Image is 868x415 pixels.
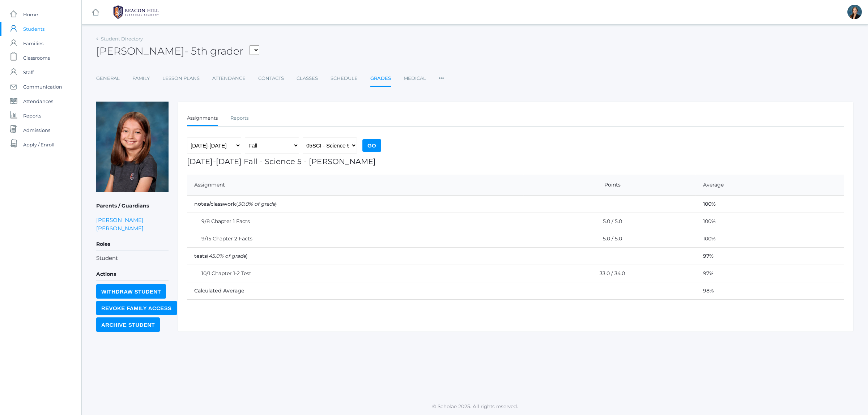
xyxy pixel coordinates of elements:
[696,196,844,213] td: 100%
[370,71,391,87] a: Grades
[238,201,275,207] em: 30.0% of grade
[184,45,243,57] span: - 5th grader
[96,284,166,299] input: Withdraw Student
[524,175,696,196] th: Points
[194,253,207,259] span: tests
[524,213,696,230] td: 5.0 / 5.0
[847,5,862,19] div: Allison Smith
[96,46,259,57] h2: [PERSON_NAME]
[696,248,844,265] td: 97%
[96,224,144,232] a: [PERSON_NAME]
[23,36,43,51] span: Families
[187,175,524,196] th: Assignment
[23,108,41,123] span: Reports
[23,137,55,152] span: Apply / Enroll
[209,253,246,259] em: 45.0% of grade
[23,80,62,94] span: Communication
[187,213,524,230] td: 9/8 Chapter 1 Facts
[696,230,844,248] td: 100%
[82,403,868,410] p: © Scholae 2025. All rights reserved.
[187,230,524,248] td: 9/15 Chapter 2 Facts
[696,213,844,230] td: 100%
[96,200,169,212] h5: Parents / Guardians
[187,111,218,127] a: Assignments
[696,265,844,282] td: 97%
[96,317,160,332] input: Archive Student
[187,196,696,213] td: ( )
[404,71,426,86] a: Medical
[194,201,236,207] span: notes/classwork
[23,123,50,137] span: Admissions
[331,71,358,86] a: Schedule
[96,71,120,86] a: General
[96,238,169,251] h5: Roles
[230,111,248,125] a: Reports
[187,265,524,282] td: 10/1 Chapter 1-2 Test
[23,94,53,108] span: Attendances
[23,65,34,80] span: Staff
[297,71,318,86] a: Classes
[96,268,169,281] h5: Actions
[96,301,177,315] input: Revoke Family Access
[132,71,150,86] a: Family
[23,22,44,36] span: Students
[524,230,696,248] td: 5.0 / 5.0
[187,157,844,166] h1: [DATE]-[DATE] Fall - Science 5 - [PERSON_NAME]
[524,265,696,282] td: 33.0 / 34.0
[96,216,144,224] a: [PERSON_NAME]
[96,102,169,192] img: Ayla Smith
[187,248,696,265] td: ( )
[696,175,844,196] th: Average
[101,36,143,42] a: Student Directory
[23,7,38,22] span: Home
[23,51,50,65] span: Classrooms
[212,71,246,86] a: Attendance
[696,282,844,300] td: 98%
[109,3,163,21] img: 1_BHCALogos-05.png
[258,71,284,86] a: Contacts
[162,71,200,86] a: Lesson Plans
[187,282,696,300] td: Calculated Average
[96,254,169,262] li: Student
[362,139,381,152] input: Go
